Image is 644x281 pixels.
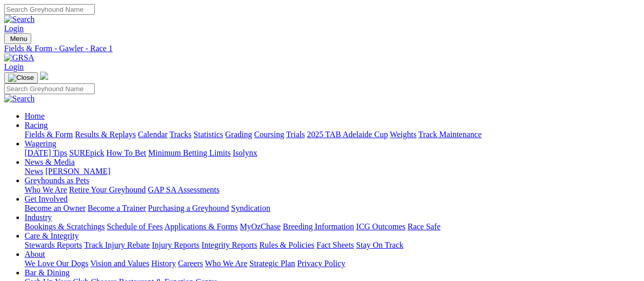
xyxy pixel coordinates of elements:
[25,112,45,120] a: Home
[170,130,192,139] a: Tracks
[194,130,223,139] a: Statistics
[25,241,640,250] div: Care & Integrity
[297,259,345,268] a: Privacy Policy
[25,176,89,185] a: Greyhounds as Pets
[4,4,95,15] input: Search
[40,72,48,80] img: logo-grsa-white.png
[25,148,640,158] div: Wagering
[25,167,640,176] div: News & Media
[231,204,270,212] a: Syndication
[356,241,403,249] a: Stay On Track
[152,241,199,249] a: Injury Reports
[286,130,305,139] a: Trials
[4,15,35,24] img: Search
[25,231,79,240] a: Care & Integrity
[25,185,640,194] div: Greyhounds as Pets
[75,130,136,139] a: Results & Replays
[4,62,24,71] a: Login
[25,250,45,258] a: About
[25,121,48,129] a: Racing
[356,222,405,231] a: ICG Outcomes
[25,222,640,231] div: Industry
[10,35,27,42] span: Menu
[4,44,640,53] a: Fields & Form - Gawler - Race 1
[25,130,640,139] div: Racing
[4,94,35,103] img: Search
[419,130,482,139] a: Track Maintenance
[107,148,147,157] a: How To Bet
[4,72,38,83] button: Toggle navigation
[4,24,24,33] a: Login
[4,83,95,94] input: Search
[148,185,220,194] a: GAP SA Assessments
[25,194,68,203] a: Get Involved
[148,204,229,212] a: Purchasing a Greyhound
[107,222,162,231] a: Schedule of Fees
[45,167,110,176] a: [PERSON_NAME]
[151,259,176,268] a: History
[25,130,73,139] a: Fields & Form
[84,241,150,249] a: Track Injury Rebate
[25,241,82,249] a: Stewards Reports
[201,241,257,249] a: Integrity Reports
[250,259,295,268] a: Strategic Plan
[69,185,146,194] a: Retire Your Greyhound
[307,130,388,139] a: 2025 TAB Adelaide Cup
[25,185,67,194] a: Who We Are
[25,204,640,213] div: Get Involved
[25,259,640,268] div: About
[240,222,281,231] a: MyOzChase
[25,139,56,148] a: Wagering
[259,241,315,249] a: Rules & Policies
[233,148,257,157] a: Isolynx
[178,259,203,268] a: Careers
[4,53,34,62] img: GRSA
[283,222,354,231] a: Breeding Information
[148,148,231,157] a: Minimum Betting Limits
[4,33,31,44] button: Toggle navigation
[25,158,75,166] a: News & Media
[8,74,34,82] img: Close
[390,130,417,139] a: Weights
[69,148,104,157] a: SUREpick
[317,241,354,249] a: Fact Sheets
[25,268,70,277] a: Bar & Dining
[138,130,168,139] a: Calendar
[25,148,67,157] a: [DATE] Tips
[25,204,86,212] a: Become an Owner
[205,259,247,268] a: Who We Are
[25,213,52,222] a: Industry
[88,204,146,212] a: Become a Trainer
[25,259,88,268] a: We Love Our Dogs
[225,130,252,139] a: Grading
[25,222,105,231] a: Bookings & Scratchings
[164,222,238,231] a: Applications & Forms
[407,222,440,231] a: Race Safe
[254,130,284,139] a: Coursing
[90,259,149,268] a: Vision and Values
[25,167,43,176] a: News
